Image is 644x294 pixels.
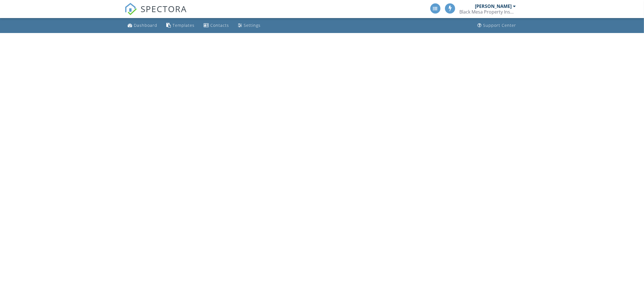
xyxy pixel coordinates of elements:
[125,3,137,15] img: The Best Home Inspection Software - Spectora
[475,20,519,31] a: Support Center
[134,23,158,28] div: Dashboard
[244,23,261,28] div: Settings
[236,20,263,31] a: Settings
[126,20,160,31] a: Dashboard
[211,23,229,28] div: Contacts
[141,3,187,15] span: SPECTORA
[125,8,187,19] a: SPECTORA
[173,23,195,28] div: Templates
[202,20,232,31] a: Contacts
[460,9,516,15] div: Black Mesa Property Inspections Inc
[164,20,197,31] a: Templates
[475,3,512,9] div: [PERSON_NAME]
[483,23,516,28] div: Support Center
